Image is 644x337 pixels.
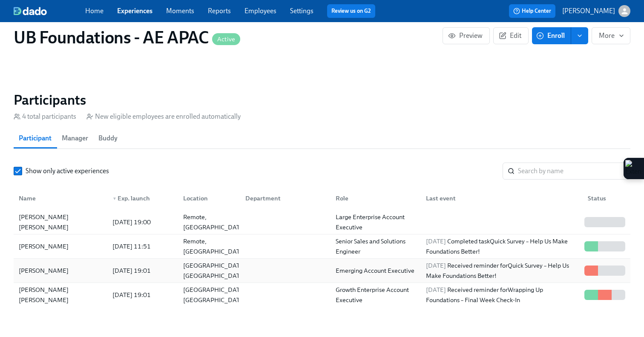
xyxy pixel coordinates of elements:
div: [PERSON_NAME][DATE] 11:51Remote, [GEOGRAPHIC_DATA]Senior Sales and Solutions Engineer[DATE] Compl... [14,234,630,259]
div: Emerging Account Executive [332,266,419,276]
button: More [592,27,630,44]
span: Participant [19,132,52,144]
span: Manager [62,132,88,144]
button: Help Center [509,4,555,18]
span: Edit [500,31,521,40]
a: Experiences [117,7,152,15]
button: Edit [493,27,529,44]
div: Exp. launch [109,193,176,203]
div: Received reminder for Quick Survey – Help Us Make Foundations Better! [423,260,581,281]
div: [PERSON_NAME] [PERSON_NAME][DATE] 19:01[GEOGRAPHIC_DATA], [GEOGRAPHIC_DATA]Growth Enterprise Acco... [14,283,630,307]
div: [DATE] 11:51 [109,241,176,251]
div: Received reminder for Wrapping Up Foundations – Final Week Check-In [423,285,581,305]
div: ▼Exp. launch [106,190,176,207]
a: Review us on G2 [331,7,371,15]
div: Location [180,193,239,203]
a: Settings [290,7,313,15]
div: [PERSON_NAME][DATE] 19:01[GEOGRAPHIC_DATA], [GEOGRAPHIC_DATA]Emerging Account Executive[DATE] Rec... [14,259,630,283]
div: [PERSON_NAME] [15,266,106,276]
span: [DATE] [426,286,446,294]
span: [DATE] [426,237,446,245]
div: New eligible employees are enrolled automatically [86,112,241,121]
button: enroll [571,27,588,44]
a: Home [85,7,103,15]
a: Employees [244,7,276,15]
div: [PERSON_NAME] [PERSON_NAME][DATE] 19:00Remote, [GEOGRAPHIC_DATA]Large Enterprise Account Executive [14,210,630,234]
div: Role [332,193,419,203]
button: Preview [443,27,490,44]
h1: UB Foundations - AE APAC [14,27,240,48]
button: [PERSON_NAME] [562,5,630,17]
span: ▼ [112,197,117,201]
span: Active [212,36,240,43]
div: Last event [423,193,581,203]
a: Reports [208,7,231,15]
span: Enroll [538,31,565,40]
div: Name [15,193,106,203]
h2: Participants [14,91,630,109]
div: [DATE] 19:01 [109,266,154,276]
div: [DATE] 19:00 [109,217,176,227]
span: Preview [450,31,483,40]
div: Status [584,193,629,203]
span: [DATE] [426,262,446,269]
div: [PERSON_NAME] [PERSON_NAME] [15,285,106,305]
div: [GEOGRAPHIC_DATA], [GEOGRAPHIC_DATA] [180,260,251,281]
img: dado [14,7,47,15]
div: Status [581,190,629,207]
img: Extension Icon [625,160,642,177]
a: dado [14,7,85,15]
div: Growth Enterprise Account Executive [332,285,419,305]
div: Role [329,190,419,207]
div: Department [242,193,329,203]
span: Help Center [513,7,551,15]
div: Department [239,190,329,207]
span: More [599,31,623,40]
div: [GEOGRAPHIC_DATA], [GEOGRAPHIC_DATA] [180,285,251,305]
div: [PERSON_NAME] [PERSON_NAME] [15,212,106,232]
div: Remote, [GEOGRAPHIC_DATA] [180,236,249,257]
div: Last event [419,190,581,207]
button: Enroll [532,27,571,44]
button: Review us on G2 [327,4,375,18]
div: Large Enterprise Account Executive [332,212,419,232]
div: 4 total participants [14,112,76,121]
div: [PERSON_NAME] [15,241,106,251]
a: Moments [166,7,194,15]
span: Show only active experiences [26,166,109,176]
div: [DATE] 19:01 [109,290,176,300]
span: Buddy [98,132,118,144]
p: [PERSON_NAME] [562,6,615,16]
div: Senior Sales and Solutions Engineer [332,236,419,257]
div: Name [15,190,106,207]
input: Search by name [518,163,630,180]
div: Completed task Quick Survey – Help Us Make Foundations Better! [423,236,581,257]
div: Location [176,190,239,207]
div: Remote, [GEOGRAPHIC_DATA] [180,212,249,232]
